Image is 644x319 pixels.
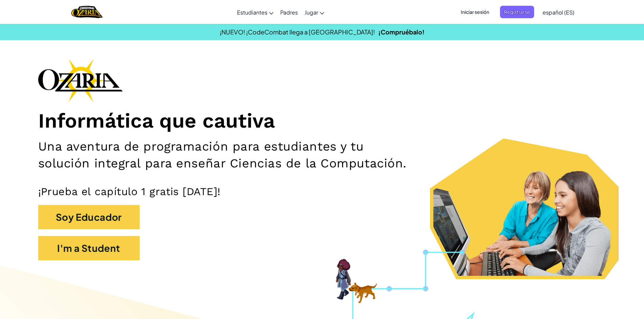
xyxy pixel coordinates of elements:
[38,59,123,102] img: Ozaria branding logo
[38,236,140,260] button: I'm a Student
[305,9,318,16] span: Jugar
[301,3,328,21] a: Jugar
[539,3,578,21] a: español (ES)
[38,205,140,229] button: Soy Educador
[38,138,419,171] h2: Una aventura de programación para estudiantes y tu solución integral para enseñar Ciencias de la ...
[457,6,493,18] button: Iniciar sesión
[38,185,606,198] p: ¡Prueba el capítulo 1 gratis [DATE]!
[500,6,534,18] button: Registrarse
[71,5,103,19] img: Home
[543,9,574,16] span: español (ES)
[378,28,425,36] a: ¡Compruébalo!
[234,3,277,21] a: Estudiantes
[38,109,606,133] h1: Informática que cautiva
[220,28,375,36] span: ¡NUEVO! ¡CodeCombat llega a [GEOGRAPHIC_DATA]!
[277,3,301,21] a: Padres
[237,9,267,16] span: Estudiantes
[71,5,103,19] a: Ozaria by CodeCombat logo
